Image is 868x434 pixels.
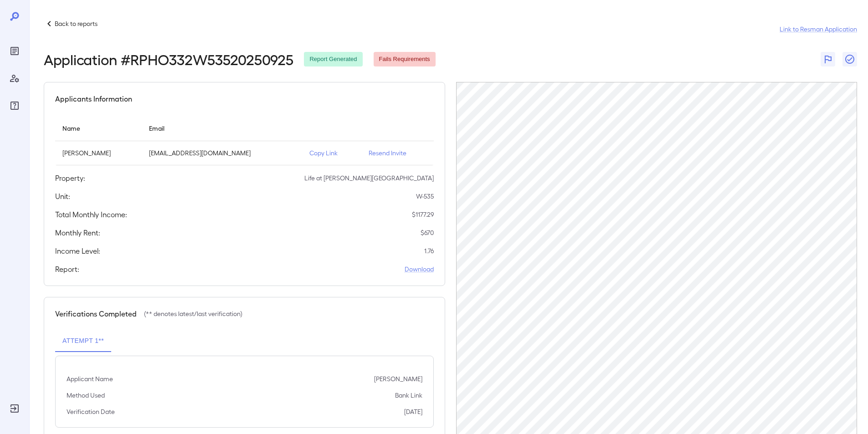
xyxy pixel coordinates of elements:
[55,308,137,319] h5: Verifications Completed
[416,192,434,201] p: W-535
[144,309,242,318] p: (** denotes latest/last verification)
[821,52,835,66] button: Flag Report
[55,173,85,184] h5: Property:
[780,25,857,34] a: Link to Resman Application
[55,115,434,165] table: simple table
[424,246,434,255] p: 1.76
[842,52,857,66] button: Close Report
[55,115,142,141] th: Name
[7,98,22,113] div: FAQ
[421,228,434,237] p: $ 670
[67,374,113,383] p: Applicant Name
[67,391,105,400] p: Method Used
[55,191,70,202] h5: Unit:
[55,227,100,238] h5: Monthly Rent:
[369,148,426,158] p: Resend Invite
[7,44,22,58] div: Reports
[55,19,98,28] p: Back to reports
[55,209,127,220] h5: Total Monthly Income:
[142,115,302,141] th: Email
[412,210,434,219] p: $ 1177.29
[55,93,132,104] h5: Applicants Information
[374,374,422,383] p: [PERSON_NAME]
[55,264,79,275] h5: Report:
[309,148,354,158] p: Copy Link
[405,265,434,274] a: Download
[374,55,436,64] span: Fails Requirements
[7,71,22,86] div: Manage Users
[304,174,434,183] p: Life at [PERSON_NAME][GEOGRAPHIC_DATA]
[149,148,295,158] p: [EMAIL_ADDRESS][DOMAIN_NAME]
[55,245,100,256] h5: Income Level:
[55,330,111,352] button: Attempt 1**
[67,407,115,416] p: Verification Date
[404,407,422,416] p: [DATE]
[62,148,134,158] p: [PERSON_NAME]
[304,55,362,64] span: Report Generated
[395,391,422,400] p: Bank Link
[44,51,293,67] h2: Application # RPHO332W53520250925
[7,401,22,416] div: Log Out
